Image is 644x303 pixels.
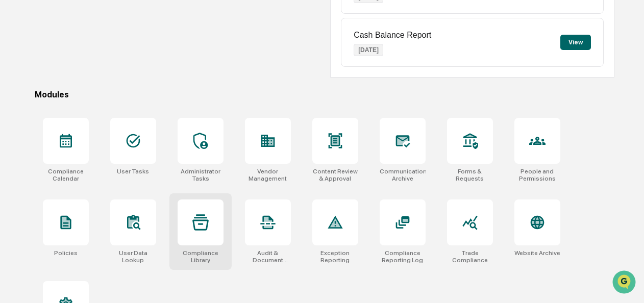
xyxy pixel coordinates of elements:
[72,172,123,180] a: Powered byPylon
[6,143,68,162] a: 🔎Data Lookup
[84,128,127,138] span: Attestations
[10,21,186,37] p: How can we help?
[354,31,431,40] p: Cash Balance Report
[35,88,129,96] div: We're available if you need us!
[611,269,639,297] iframe: Open customer support
[74,129,82,137] div: 🗄️
[312,168,358,182] div: Content Review & Approval
[178,249,224,264] div: Compliance Library
[10,78,29,96] img: 1746055101610-c473b297-6a78-478c-a979-82029cc54cd1
[174,81,186,93] button: Start new chat
[35,78,167,88] div: Start new chat
[354,44,383,56] p: [DATE]
[43,168,89,182] div: Compliance Calendar
[447,168,493,182] div: Forms & Requests
[312,249,358,264] div: Exception Reporting
[70,124,131,142] a: 🗄️Attestations
[20,128,66,138] span: Preclearance
[380,249,426,264] div: Compliance Reporting Log
[514,249,560,257] div: Website Archive
[514,168,560,182] div: People and Permissions
[6,124,70,142] a: 🖐️Preclearance
[20,147,64,158] span: Data Lookup
[380,168,426,182] div: Communications Archive
[54,249,78,257] div: Policies
[117,168,149,175] div: User Tasks
[35,90,614,99] div: Modules
[560,35,591,50] button: View
[245,168,291,182] div: Vendor Management
[245,249,291,264] div: Audit & Document Logs
[10,129,18,137] div: 🖐️
[10,148,18,157] div: 🔎
[110,249,156,264] div: User Data Lookup
[178,168,224,182] div: Administrator Tasks
[102,172,123,180] span: Pylon
[447,249,493,264] div: Trade Compliance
